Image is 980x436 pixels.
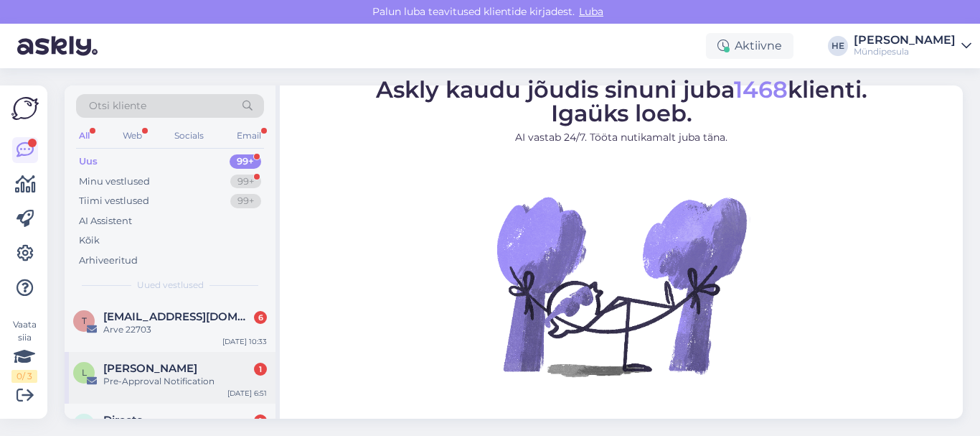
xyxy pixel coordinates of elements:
[79,175,150,189] div: Minu vestlused
[254,414,267,427] div: 1
[254,363,267,376] div: 1
[854,34,956,46] div: [PERSON_NAME]
[492,157,750,415] img: No Chat active
[103,375,267,388] div: Pre-Approval Notification
[234,126,264,145] div: Email
[854,46,956,57] div: Mündipesula
[254,311,267,324] div: 6
[137,279,204,292] span: Uued vestlused
[376,75,867,127] span: Askly kaudu jõudis sinuni juba klienti. Igaüks loeb.
[82,367,87,378] span: L
[376,130,867,145] p: AI vastab 24/7. Tööta nutikamalt juba täna.
[103,362,197,375] span: Lucy Seinfield
[82,315,87,326] span: t
[828,36,848,56] div: HE
[11,318,37,383] div: Vaata siia
[171,126,207,145] div: Socials
[11,97,39,120] img: Askly Logo
[79,254,138,268] div: Arhiveeritud
[79,233,100,248] div: Kõik
[230,154,261,169] div: 99+
[120,126,145,145] div: Web
[103,310,253,323] span: tugi@myndipesula.eu
[79,194,149,208] div: Tiimi vestlused
[76,126,93,145] div: All
[103,323,267,336] div: Arve 22703
[230,175,261,189] div: 99+
[89,98,146,113] span: Otsi kliente
[734,75,788,103] span: 1468
[79,214,132,228] div: AI Assistent
[79,154,98,169] div: Uus
[230,194,261,208] div: 99+
[222,336,267,347] div: [DATE] 10:33
[575,5,608,18] span: Luba
[854,34,971,57] a: [PERSON_NAME]Mündipesula
[11,370,37,383] div: 0 / 3
[227,388,267,399] div: [DATE] 6:51
[103,414,143,427] span: Directo
[706,33,793,59] div: Aktiivne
